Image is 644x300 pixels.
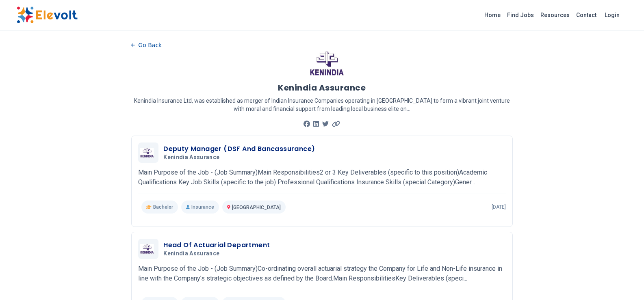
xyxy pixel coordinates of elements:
[131,39,162,51] button: Go Back
[138,168,506,187] p: Main Purpose of the Job - (Job Summary)Main Responsibilities2 or 3 Key Deliverables (specific to ...
[131,97,513,113] p: Kenindia Insurance Ltd, was established as merger of Indian Insurance Companies operating in [GEO...
[537,9,573,22] a: Resources
[163,154,219,161] span: Kenindia Assurance
[181,201,219,214] p: Insurance
[573,9,600,22] a: Contact
[140,148,156,158] img: Kenindia Assurance
[140,244,156,254] img: Kenindia Assurance
[17,6,78,24] img: Elevolt
[492,204,506,210] p: [DATE]
[138,264,506,283] p: Main Purpose of the Job - (Job Summary)Co-ordinating overall actuarial strategy the Company for L...
[278,82,366,93] h1: Kenindia Assurance
[310,51,350,76] img: Kenindia Assurance
[163,240,270,250] h3: Head Of Actuarial Department
[232,205,281,210] span: [GEOGRAPHIC_DATA]
[153,204,173,210] span: Bachelor
[481,9,504,22] a: Home
[504,9,537,22] a: Find Jobs
[600,7,624,23] a: Login
[163,250,219,257] span: Kenindia Assurance
[138,142,506,214] a: Kenindia AssuranceDeputy Manager (DSF And Bancassurance)Kenindia AssuranceMain Purpose of the Job...
[163,144,315,154] h3: Deputy Manager (DSF And Bancassurance)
